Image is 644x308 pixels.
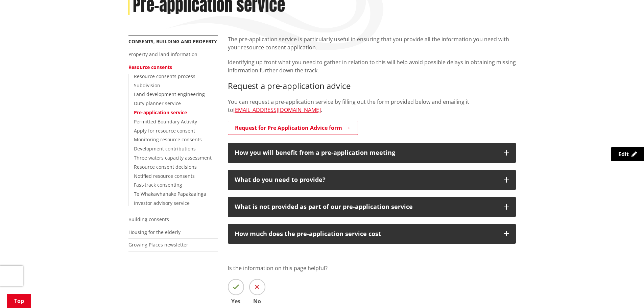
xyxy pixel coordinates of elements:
button: How you will benefit from a pre-application meeting [228,143,516,163]
p: You can request a pre-application service by filling out the form provided below and emailing it ... [228,98,516,114]
a: Three waters capacity assessment [134,155,212,161]
a: Notified resource consents [134,173,195,179]
a: Consents, building and property [128,38,217,45]
a: Development contributions [134,145,196,152]
a: Growing Places newsletter [128,241,188,248]
a: Te Whakawhanake Papakaainga [134,191,206,197]
a: Investor advisory service [134,200,190,206]
p: The pre-application service is particularly useful in ensuring that you provide all the informati... [228,35,516,51]
a: Permitted Boundary Activity [134,118,197,125]
a: Building consents [128,216,169,222]
a: Property and land information [128,51,197,57]
a: Land development engineering [134,91,205,97]
a: Top [7,294,31,308]
button: What is not provided as part of our pre-application service [228,197,516,217]
h3: How you will benefit from a pre-application meeting [235,149,497,156]
a: Resource consent decisions [134,164,197,170]
button: How much does the pre-application service cost [228,224,516,244]
a: Resource consents [128,64,172,70]
button: What do you need to provide? [228,170,516,190]
a: Subdivision [134,82,160,89]
a: Housing for the elderly [128,229,181,235]
a: Pre-application service [134,109,187,116]
iframe: Messenger Launcher [613,280,637,304]
a: Duty planner service [134,100,181,106]
a: [EMAIL_ADDRESS][DOMAIN_NAME] [233,106,321,114]
a: Request for Pre Application Advice form [228,121,358,135]
p: Is the information on this page helpful? [228,264,516,272]
span: Edit [618,150,629,158]
p: Identifying up front what you need to gather in relation to this will help avoid possible delays ... [228,58,516,74]
a: Apply for resource consent [134,127,195,134]
span: No [249,299,265,304]
div: What is not provided as part of our pre-application service [235,204,497,210]
a: Fast-track consenting [134,182,182,188]
div: What do you need to provide? [235,176,497,183]
span: Yes [228,299,244,304]
a: Edit [611,147,644,161]
a: Resource consents process [134,73,195,79]
h3: Request a pre-application advice [228,81,516,91]
a: Monitoring resource consents [134,136,202,143]
div: How much does the pre-application service cost [235,231,497,237]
